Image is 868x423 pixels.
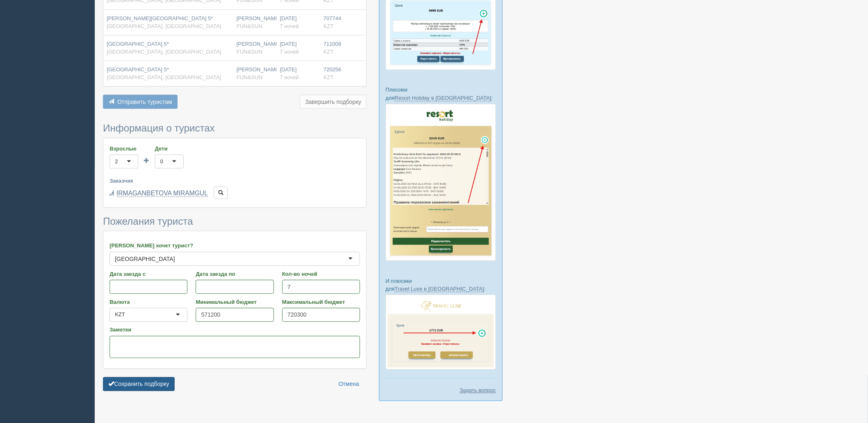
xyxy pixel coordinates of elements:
a: Задать вопрос [460,387,496,395]
label: Заказчик [110,177,360,185]
button: Отправить туристам [103,95,178,109]
div: [DATE] [280,66,317,81]
div: 2 [115,157,118,166]
span: Пожелания туриста [103,216,193,227]
div: 0 [160,157,163,166]
a: Resort Holiday в [GEOGRAPHIC_DATA] [395,95,491,101]
span: [PERSON_NAME][GEOGRAPHIC_DATA] 5* [107,15,213,21]
label: Дата заезда по [196,270,274,278]
a: IRMAGANBETOVA MIRAMGUL [117,190,208,197]
span: KZT [323,23,334,29]
div: [DATE] [280,15,317,30]
label: Дети [155,145,184,153]
label: Взрослые [110,145,138,153]
label: Максимальный бюджет [282,298,360,306]
div: [GEOGRAPHIC_DATA] [115,255,175,263]
div: [PERSON_NAME] [236,40,273,56]
span: [GEOGRAPHIC_DATA], [GEOGRAPHIC_DATA] [107,74,221,80]
a: Отмена [333,377,365,391]
span: [GEOGRAPHIC_DATA], [GEOGRAPHIC_DATA] [107,49,221,55]
label: [PERSON_NAME] хочет турист? [110,242,360,249]
span: 7 ночей [280,49,299,55]
span: KZT [323,74,334,80]
span: 707744 [323,15,341,21]
span: 7 ночей [280,74,299,80]
p: Плюсики для : [386,86,496,101]
span: FUN&SUN [236,23,262,29]
button: Сохранить подборку [103,377,175,391]
h3: Информация о туристах [103,123,367,134]
span: [GEOGRAPHIC_DATA] 5* [107,41,169,47]
label: Валюта [110,298,187,306]
img: resort-holiday-%D0%BF%D1%96%D0%B4%D0%B1%D1%96%D1%80%D0%BA%D0%B0-%D1%81%D1%80%D0%BC-%D0%B4%D0%BB%D... [386,104,496,261]
label: Минимальный бюджет [196,298,274,306]
span: 7 ночей [280,23,299,29]
span: [GEOGRAPHIC_DATA] 5* [107,66,169,73]
label: Дата заезда с [110,270,187,278]
img: travel-luxe-%D0%BF%D0%BE%D0%B4%D0%B1%D0%BE%D1%80%D0%BA%D0%B0-%D1%81%D1%80%D0%BC-%D0%B4%D0%BB%D1%8... [386,295,496,370]
p: И плюсики для : [386,277,496,293]
button: Завершить подборку [300,95,367,109]
span: Отправить туристам [117,99,172,105]
div: [PERSON_NAME] [236,66,273,81]
span: [GEOGRAPHIC_DATA], [GEOGRAPHIC_DATA] [107,23,221,29]
a: Travel Luxe в [GEOGRAPHIC_DATA] [395,286,484,292]
span: FUN&SUN [236,49,262,55]
span: 711008 [323,41,341,47]
span: FUN&SUN [236,74,262,80]
input: 7-10 или 7,10,14 [282,280,360,294]
div: [DATE] [280,40,317,56]
span: KZT [323,49,334,55]
div: [PERSON_NAME] [236,15,273,30]
label: Заметки [110,326,360,334]
span: 720256 [323,66,341,73]
div: KZT [115,311,125,319]
label: Кол-во ночей [282,270,360,278]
